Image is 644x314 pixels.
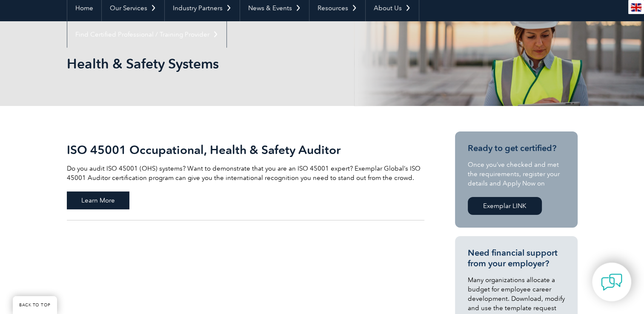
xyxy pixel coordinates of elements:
a: Exemplar LINK [468,197,542,215]
h1: Health & Safety Systems [67,55,394,72]
img: en [631,3,641,11]
a: Find Certified Professional / Training Provider [67,21,226,48]
img: contact-chat.png [601,271,622,293]
p: Do you audit ISO 45001 (OHS) systems? Want to demonstrate that you are an ISO 45001 expert? Exemp... [67,164,424,183]
h3: Need financial support from your employer? [468,248,565,269]
h3: Ready to get certified? [468,143,565,154]
a: ISO 45001 Occupational, Health & Safety Auditor Do you audit ISO 45001 (OHS) systems? Want to dem... [67,131,424,220]
p: Once you’ve checked and met the requirements, register your details and Apply Now on [468,160,565,188]
span: Learn More [67,191,129,209]
h2: ISO 45001 Occupational, Health & Safety Auditor [67,143,424,157]
a: BACK TO TOP [13,296,57,314]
